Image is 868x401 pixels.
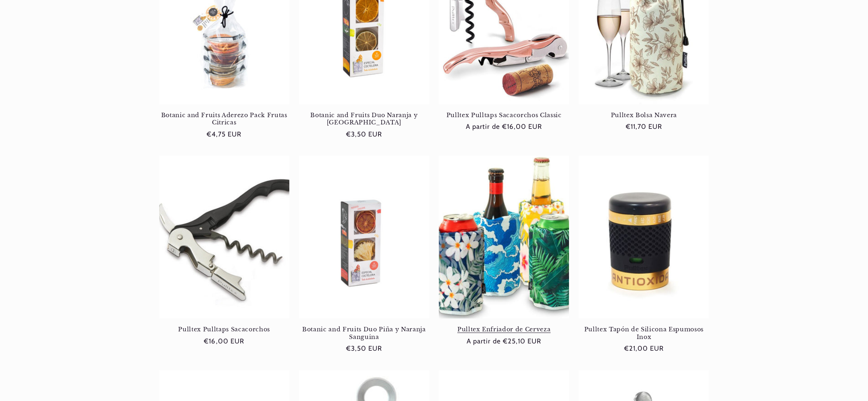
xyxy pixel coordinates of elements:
[159,326,289,333] a: Pulltex Pulltaps Sacacorchos
[579,112,709,119] a: Pulltex Bolsa Navera
[439,112,569,119] a: Pulltex Pulltaps Sacacorchos Classic
[439,326,569,333] a: Pulltex Enfriador de Cerveza
[159,112,289,126] a: Botanic and Fruits Aderezo Pack Frutas Citricas
[579,326,709,341] a: Pulltex Tapón de Silicona Espumosos Inox
[299,112,429,126] a: Botanic and Fruits Duo Naranja y [GEOGRAPHIC_DATA]
[299,326,429,341] a: Botanic and Fruits Duo Piña y Naranja Sanguina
